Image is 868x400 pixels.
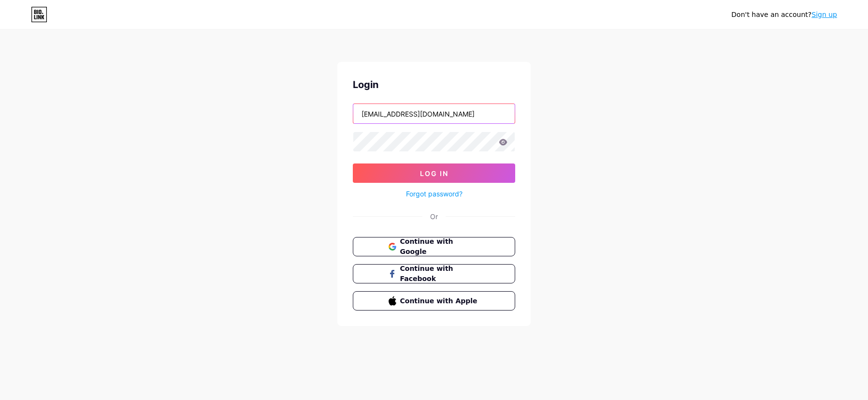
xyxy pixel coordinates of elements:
input: Username [353,104,515,123]
button: Continue with Google [353,237,515,256]
div: Or [430,211,438,222]
div: Login [353,77,515,92]
div: Don't have an account? [731,10,837,20]
a: Sign up [811,11,837,18]
button: Log In [353,163,515,183]
button: Continue with Apple [353,291,515,311]
span: Continue with Facebook [400,264,480,284]
span: Continue with Apple [400,296,480,306]
button: Continue with Facebook [353,264,515,283]
a: Forgot password? [406,189,463,199]
span: Continue with Google [400,237,480,257]
span: Log In [420,169,448,178]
